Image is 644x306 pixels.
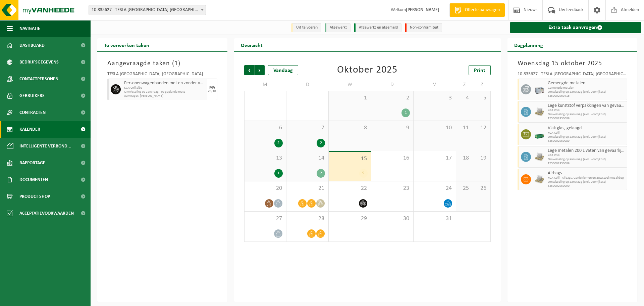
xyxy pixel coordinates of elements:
span: Dashboard [19,37,45,54]
span: Omwisseling op aanvraag - op geplande route [124,90,206,94]
div: 5 [359,169,368,178]
span: Rapportage [19,155,45,171]
span: 31 [417,215,452,222]
div: 1 [401,108,410,117]
td: Z [473,79,490,91]
span: KGA Colli [548,108,626,113]
span: 2 [375,94,410,102]
div: Oktober 2025 [337,65,397,75]
span: Bedrijfsgegevens [19,54,59,71]
img: LP-PA-00000-WDN-11 [534,107,544,117]
img: PB-LB-0680-HPE-GY-01 [534,84,544,94]
span: Acceptatievoorwaarden [19,205,74,222]
span: 19 [477,155,487,162]
h3: Woensdag 15 oktober 2025 [518,58,628,69]
span: 18 [460,155,470,162]
span: 10-835627 - TESLA BELGIUM-ANTWERPEN - AARTSELAAR [89,5,206,15]
span: 23 [375,185,410,192]
span: KGA Colli [548,131,626,135]
span: T250002950089 [548,117,626,121]
span: KGA Colli - Airbags, Gordelriemen en autostoel met airbag [548,176,626,180]
td: V [414,79,456,91]
span: 26 [477,185,487,192]
h2: Overzicht [234,38,269,51]
span: Volgende [255,65,265,75]
strong: [PERSON_NAME] [406,7,439,12]
span: T250002950089 [548,139,626,143]
span: 29 [332,215,367,222]
span: 27 [248,215,283,222]
span: 25 [460,185,470,192]
li: Afgewerkt [325,23,351,32]
li: Uit te voeren [291,23,321,32]
td: M [244,79,286,91]
span: Vorige [244,65,254,75]
span: 1 [174,60,178,67]
span: 15 [332,155,367,163]
span: KGA Colli Siba [124,86,206,90]
span: 3 [417,94,452,102]
span: 9 [375,124,410,132]
span: 4 [460,94,470,102]
span: Omwisseling op aanvraag (excl. voorrijkost) [548,113,626,117]
span: 20 [248,185,283,192]
span: Gemengde metalen [548,81,626,86]
span: 10-835627 - TESLA BELGIUM-ANTWERPEN - AARTSELAAR [89,5,206,15]
img: PB-MB-2000-MET-GN-01 [534,129,544,139]
span: Offerte aanvragen [463,7,501,13]
span: Lege metalen 200 L vaten van gevaarlijke producten [548,148,626,154]
span: Omwisseling op aanvraag (excl. voorrijkost) [548,180,626,184]
span: 30 [375,215,410,222]
img: LP-PA-00000-WDN-11 [534,152,544,162]
span: 11 [460,124,470,132]
span: 5 [477,94,487,102]
div: 2 [317,139,325,147]
a: Extra taak aanvragen [510,22,642,33]
span: Omwisseling op aanvraag (excl. voorrijkost) [548,158,626,162]
span: 21 [290,185,325,192]
span: Contactpersonen [19,71,58,87]
span: 16 [375,155,410,162]
span: Gebruikers [19,87,45,104]
span: Omwisseling op aanvraag (excl. voorrijkost) [548,135,626,139]
span: Airbags [548,171,626,176]
h3: Aangevraagde taken ( ) [107,58,217,69]
div: Vandaag [268,65,298,75]
span: 7 [290,124,325,132]
span: Kalender [19,121,40,138]
span: Contracten [19,104,46,121]
div: TESLA [GEOGRAPHIC_DATA]-[GEOGRAPHIC_DATA] [107,72,217,79]
span: Print [474,68,485,73]
span: 12 [477,124,487,132]
td: D [286,79,329,91]
span: Intelligente verbond... [19,138,71,155]
span: Gemengde metalen [548,86,626,90]
span: Aanvrager: [PERSON_NAME] [124,94,206,98]
a: Offerte aanvragen [449,3,505,17]
span: 1 [332,94,367,102]
a: Print [469,65,491,75]
span: T250002950089 [548,162,626,166]
div: 1 [274,169,283,178]
div: 10-835627 - TESLA [GEOGRAPHIC_DATA]-[GEOGRAPHIC_DATA] - [GEOGRAPHIC_DATA] [518,72,628,79]
span: KGA Colli [548,154,626,158]
span: 22 [332,185,367,192]
span: 8 [332,124,367,132]
span: Navigatie [19,20,40,37]
span: T250002950090 [548,184,626,188]
span: 6 [248,124,283,132]
span: T250002960416 [548,94,626,98]
h2: Te verwerken taken [97,38,156,51]
td: Z [456,79,473,91]
span: Omwisseling op aanvraag (excl. voorrijkost) [548,90,626,94]
div: 20/10 [208,90,216,93]
span: Documenten [19,171,48,188]
iframe: chat widget [3,291,112,306]
span: 10 [417,124,452,132]
li: Afgewerkt en afgemeld [354,23,401,32]
td: D [371,79,414,91]
span: 28 [290,215,325,222]
span: Vlak glas, gelaagd [548,126,626,131]
img: LP-PA-00000-WDN-11 [534,174,544,184]
h2: Dagplanning [507,38,550,51]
